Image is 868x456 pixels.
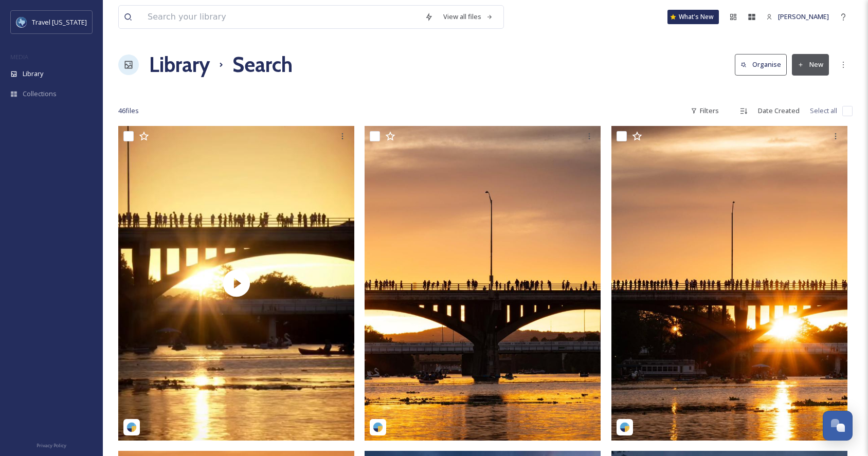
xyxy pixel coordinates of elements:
button: Open Chat [823,411,853,441]
a: Library [149,49,210,80]
a: Privacy Policy [37,439,66,451]
img: thumbnail [118,126,354,441]
img: inishesh-17953519160848805.jpeg [365,126,601,441]
h1: Search [232,49,293,80]
a: View all files [438,7,498,27]
input: Search your library [142,6,420,28]
img: snapsea-logo.png [373,422,383,432]
span: Collections [23,89,57,99]
div: Filters [685,101,724,121]
a: [PERSON_NAME] [761,7,834,27]
button: New [792,54,829,75]
button: Organise [735,54,787,75]
span: [PERSON_NAME] [778,12,829,21]
a: Organise [735,54,792,75]
img: snapsea-logo.png [620,422,630,432]
img: images%20%281%29.jpeg [16,17,27,27]
a: What's New [667,10,719,24]
img: inishesh-18149982676387867.jpeg [611,126,847,441]
span: Privacy Policy [37,442,66,449]
span: MEDIA [10,53,28,61]
span: Library [23,69,43,79]
img: snapsea-logo.png [126,422,137,432]
div: Date Created [753,101,805,121]
span: 46 file s [118,106,139,116]
span: Travel [US_STATE] [32,17,87,27]
span: Select all [810,106,837,116]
